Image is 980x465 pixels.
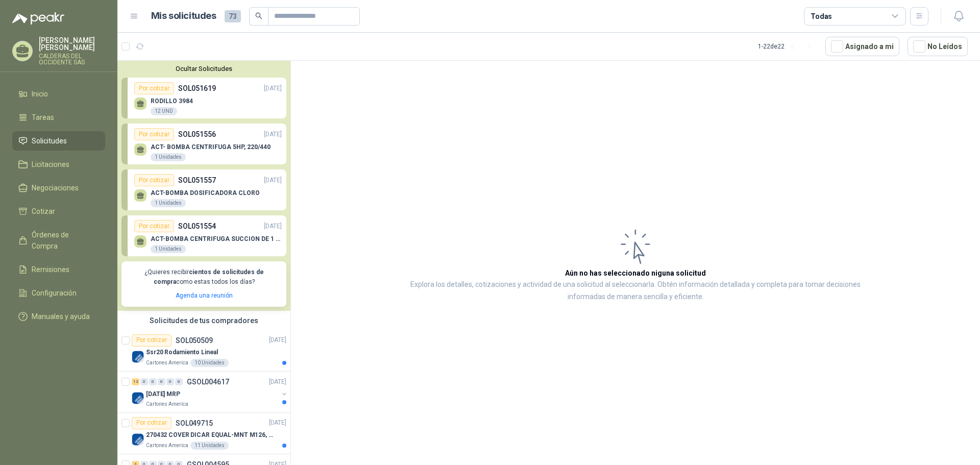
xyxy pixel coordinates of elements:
[32,182,79,193] span: Negociaciones
[146,389,180,399] p: [DATE] MRP
[32,311,90,322] span: Manuales y ayuda
[151,199,186,207] div: 1 Unidades
[132,376,288,408] a: 12 0 0 0 0 0 GSOL004617[DATE] Company Logo[DATE] MRPCartones America
[255,12,262,19] span: search
[187,378,229,385] p: GSOL004617
[12,178,105,198] a: Negociaciones
[825,37,899,56] button: Asignado a mi
[269,335,286,345] p: [DATE]
[32,264,69,275] span: Remisiones
[264,84,282,93] p: [DATE]
[12,225,105,256] a: Órdenes de Compra
[32,88,48,100] span: Inicio
[132,392,144,404] img: Company Logo
[393,279,878,303] p: Explora los detalles, cotizaciones y actividad de una solicitud al seleccionarla. Obtén informaci...
[146,348,218,357] p: Ssr20 Rodamiento Lineal
[12,155,105,174] a: Licitaciones
[158,378,165,385] div: 0
[121,215,286,256] a: Por cotizarSOL051554[DATE] ACT-BOMBA CENTRIFUGA SUCCION DE 1 ½” 3HP1 Unidades
[151,9,216,23] h1: Mis solicitudes
[811,11,832,22] div: Todas
[121,65,286,72] button: Ocultar Solicitudes
[151,107,177,115] div: 12 UND
[151,189,260,197] p: ACT-BOMBA DOSIFICADORA CLORO
[151,245,186,253] div: 1 Unidades
[32,135,67,146] span: Solicitudes
[758,38,817,55] div: 1 - 22 de 22
[132,378,139,385] div: 12
[39,53,105,65] p: CALDERAS DEL OCCIDENTE SAS
[149,378,157,385] div: 0
[269,377,286,386] p: [DATE]
[175,378,183,385] div: 0
[12,12,64,25] img: Logo peakr
[151,97,193,105] p: RODILLO 3984
[132,433,144,446] img: Company Logo
[117,311,290,330] div: Solicitudes de tus compradores
[269,418,286,428] p: [DATE]
[178,83,216,94] p: SOL051619
[121,78,286,118] a: Por cotizarSOL051619[DATE] RODILLO 398412 UND
[132,417,171,429] div: Por cotizar
[908,37,968,56] button: No Leídos
[176,292,233,299] a: Agenda una reunión
[12,260,105,279] a: Remisiones
[264,176,282,185] p: [DATE]
[121,124,286,164] a: Por cotizarSOL051556[DATE] ACT- BOMBA CENTRIFUGA 5HP, 220/4401 Unidades
[128,267,280,287] p: ¿Quieres recibir como estas todos los días?
[151,153,186,161] div: 1 Unidades
[12,307,105,326] a: Manuales y ayuda
[117,61,290,311] div: Ocultar SolicitudesPor cotizarSOL051619[DATE] RODILLO 398412 UNDPor cotizarSOL051556[DATE] ACT- B...
[32,287,77,299] span: Configuración
[32,159,69,170] span: Licitaciones
[178,175,216,186] p: SOL051557
[190,442,229,450] div: 11 Unidades
[12,131,105,151] a: Solicitudes
[178,221,216,232] p: SOL051554
[565,267,706,279] h3: Aún no has seleccionado niguna solicitud
[132,334,171,347] div: Por cotizar
[117,413,290,454] a: Por cotizarSOL049715[DATE] Company Logo270432 COVER DICAR EQUAL-MNT M126, 5486Cartones America11 ...
[264,130,282,139] p: [DATE]
[225,10,241,22] span: 73
[146,400,188,408] p: Cartones America
[12,202,105,221] a: Cotizar
[12,84,105,104] a: Inicio
[32,229,95,252] span: Órdenes de Compra
[32,206,55,217] span: Cotizar
[134,82,174,94] div: Por cotizar
[151,235,282,242] p: ACT-BOMBA CENTRIFUGA SUCCION DE 1 ½” 3HP
[39,37,105,51] p: [PERSON_NAME] [PERSON_NAME]
[140,378,148,385] div: 0
[12,108,105,127] a: Tareas
[134,220,174,232] div: Por cotizar
[176,420,213,427] p: SOL049715
[146,430,273,440] p: 270432 COVER DICAR EQUAL-MNT M126, 5486
[132,351,144,363] img: Company Logo
[146,442,188,450] p: Cartones America
[117,330,290,372] a: Por cotizarSOL050509[DATE] Company LogoSsr20 Rodamiento LinealCartones America10 Unidades
[121,169,286,210] a: Por cotizarSOL051557[DATE] ACT-BOMBA DOSIFICADORA CLORO1 Unidades
[154,268,264,285] b: cientos de solicitudes de compra
[146,359,188,367] p: Cartones America
[134,174,174,186] div: Por cotizar
[190,359,229,367] div: 10 Unidades
[32,112,54,123] span: Tareas
[134,128,174,140] div: Por cotizar
[166,378,174,385] div: 0
[264,222,282,231] p: [DATE]
[178,129,216,140] p: SOL051556
[176,337,213,344] p: SOL050509
[12,283,105,303] a: Configuración
[151,143,271,151] p: ACT- BOMBA CENTRIFUGA 5HP, 220/440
